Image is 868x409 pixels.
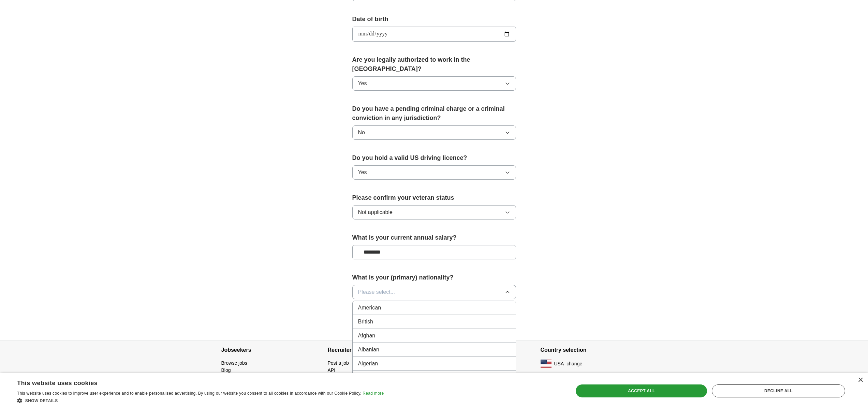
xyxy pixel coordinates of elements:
[352,15,516,24] label: Date of birth
[25,398,58,403] span: Show details
[352,125,516,140] button: No
[352,193,516,202] label: Please confirm your veteran status
[352,165,516,180] button: Yes
[358,304,381,312] span: American
[352,76,516,91] button: Yes
[352,205,516,219] button: Not applicable
[358,168,367,177] span: Yes
[576,384,707,397] div: Accept all
[554,360,564,367] span: USA
[358,128,365,137] span: No
[358,346,379,354] span: Albanian
[352,104,516,123] label: Do you have a pending criminal charge or a criminal conviction in any jurisdiction?
[541,340,647,360] h4: Country selection
[221,360,247,366] a: Browse jobs
[328,367,336,373] a: API
[17,377,367,387] div: This website uses cookies
[352,153,516,163] label: Do you hold a valid US driving licence?
[352,285,516,299] button: Please select...
[358,79,367,88] span: Yes
[17,397,384,404] div: Show details
[358,360,378,368] span: Algerian
[358,318,373,326] span: British
[358,332,376,340] span: Afghan
[858,378,863,383] div: Close
[221,367,231,373] a: Blog
[358,288,395,296] span: Please select...
[712,384,845,397] div: Decline all
[352,273,516,282] label: What is your (primary) nationality?
[358,208,393,216] span: Not applicable
[541,360,551,368] img: US flag
[17,391,362,396] span: This website uses cookies to improve user experience and to enable personalised advertising. By u...
[352,55,516,74] label: Are you legally authorized to work in the [GEOGRAPHIC_DATA]?
[352,233,516,242] label: What is your current annual salary?
[567,360,582,367] button: change
[363,391,384,396] a: Read more, opens a new window
[328,360,349,366] a: Post a job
